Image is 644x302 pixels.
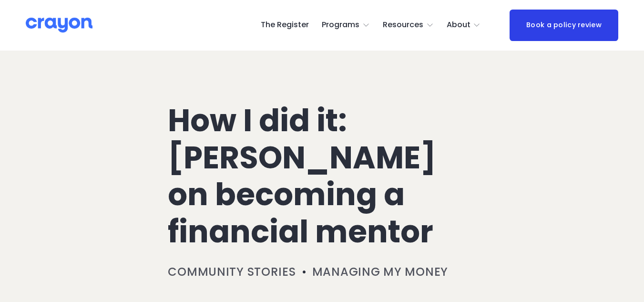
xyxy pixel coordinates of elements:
[312,264,448,280] a: Managing my money
[447,18,470,32] span: About
[168,102,476,250] h1: How I did it: [PERSON_NAME] on becoming a financial mentor
[383,18,423,32] span: Resources
[383,18,434,33] a: folder dropdown
[261,18,309,33] a: The Register
[322,18,359,32] span: Programs
[447,18,481,33] a: folder dropdown
[510,10,618,41] a: Book a policy review
[168,264,296,280] a: Community stories
[322,18,370,33] a: folder dropdown
[26,17,92,33] img: Crayon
